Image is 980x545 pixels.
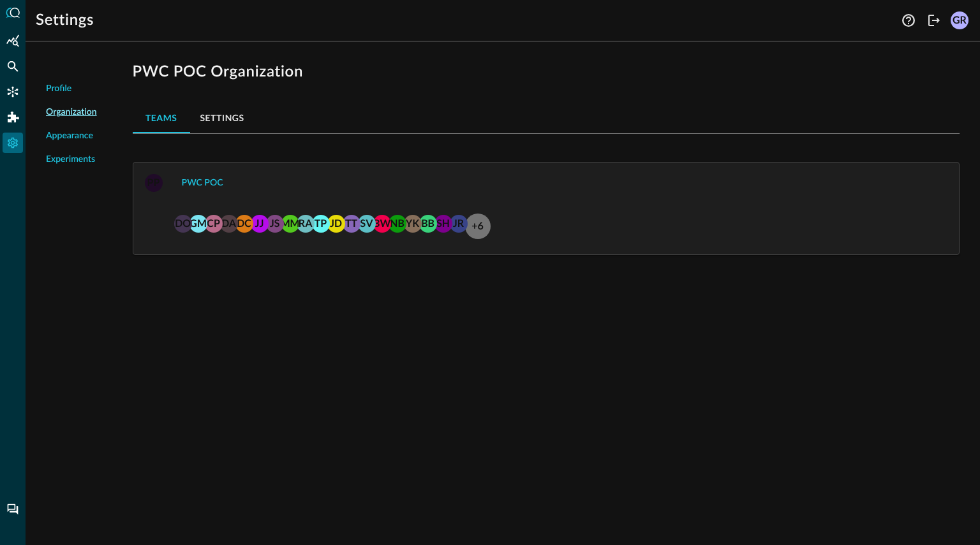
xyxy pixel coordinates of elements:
[190,103,255,133] button: Settings
[898,10,919,31] button: Help
[3,499,23,520] div: Chat
[205,214,223,231] span: chris.p.oconnor@pwc.com
[358,214,376,231] span: sagar.velma@pwc.com
[3,56,23,76] div: Federated Search
[189,214,207,231] span: gomathy.malasubramanyam@pwc.com
[174,215,192,233] div: DO
[220,215,238,233] div: DA
[434,214,452,231] span: sai.hoshitha.malasani@pwc.com
[46,82,71,96] span: Profile
[450,214,468,231] span: jon.rau+pwc@secdataops.com
[373,215,391,233] div: BW
[404,215,422,233] div: YK
[281,215,299,233] div: MM
[174,173,231,193] button: PWC POC
[327,215,345,233] div: JD
[389,215,406,233] div: NB
[281,214,299,231] span: melvin.mt.thomas@pwc.com
[312,215,330,233] div: TP
[419,214,437,231] span: balaji.b.kannan@pwc.com
[327,214,345,231] span: jack.dukes@pwc.com
[46,106,97,119] span: Organization
[46,129,93,143] span: Appearance
[404,214,422,231] span: yousef.k.sherian@pwc.com
[924,10,944,31] button: Logout
[297,214,315,231] span: rasheed.a.wright@pwc.com
[251,214,269,231] span: jason.jakary@pwc.com
[434,215,452,233] div: SH
[36,10,94,31] h1: Settings
[3,82,23,102] div: Connectors
[235,215,253,233] div: DC
[145,174,163,192] div: PP
[189,215,207,233] div: GM
[205,215,223,233] div: CP
[297,215,315,233] div: RA
[373,214,391,231] span: brian.way+pwc@secdataops.com
[3,31,23,51] div: Summary Insights
[133,62,960,82] h1: PWC POC Organization
[312,214,330,231] span: tyrone.p.wheeler@pwc.com
[419,215,437,233] div: BB
[389,214,406,231] span: Neal Bridges
[3,133,23,153] div: Settings
[220,214,238,231] span: david.a.dominguez@pwc.com
[46,153,95,166] span: Experiments
[235,214,253,231] span: david.coel@pwc.com
[343,215,360,233] div: TT
[343,214,360,231] span: trevor.ticknor@pwc.com
[450,215,468,233] div: JR
[174,214,192,231] span: david.owusu@pwc.com
[358,215,376,233] div: SV
[465,214,491,239] div: +6
[266,214,284,231] span: jeff.stone@pwc.com
[951,11,969,29] div: GR
[251,215,269,233] div: JJ
[266,215,284,233] div: JS
[133,103,190,133] button: Teams
[3,107,24,127] div: Addons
